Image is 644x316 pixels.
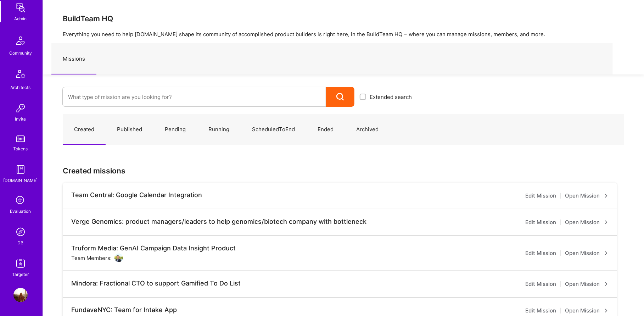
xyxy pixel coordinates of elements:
[11,84,31,91] div: Architects
[63,31,624,38] p: Everything you need to help [DOMAIN_NAME] shape its community of accomplished product builders is...
[106,114,153,145] a: Published
[71,254,123,262] div: Team Members:
[306,114,345,145] a: Ended
[15,115,26,123] div: Invite
[71,279,241,287] div: Mindora: Fractional CTO to support Gamified To Do List
[604,309,609,313] i: icon ArrowRight
[71,191,202,199] div: Team Central: Google Calendar Integration
[71,218,366,226] div: Verge Genomics: product managers/leaders to help genomics/biotech company with bottleneck
[12,67,29,84] img: Architects
[13,162,28,177] img: guide book
[13,256,28,271] img: Skill Targeter
[370,93,412,101] span: Extended search
[68,88,320,106] input: What type of mission are you looking for?
[565,218,609,227] a: Open Mission
[336,93,345,101] i: icon Search
[14,194,27,207] i: icon SelectionTeam
[4,177,38,184] div: [DOMAIN_NAME]
[51,44,96,74] a: Missions
[565,192,609,200] a: Open Mission
[13,1,28,15] img: admin teamwork
[71,306,177,314] div: FundaveNYC: Team for Intake App
[565,280,609,288] a: Open Mission
[604,220,609,224] i: icon ArrowRight
[16,135,25,142] img: tokens
[526,192,556,200] a: Edit Mission
[565,249,609,257] a: Open Mission
[526,306,556,315] a: Edit Mission
[13,145,28,153] div: Tokens
[345,114,390,145] a: Archived
[15,15,27,22] div: Admin
[63,14,624,23] h3: BuildTeam HQ
[604,251,609,255] i: icon ArrowRight
[526,218,556,227] a: Edit Mission
[241,114,306,145] a: ScheduledToEnd
[153,114,197,145] a: Pending
[12,32,29,49] img: Community
[9,49,32,57] div: Community
[12,288,29,302] a: User Avatar
[13,288,28,302] img: User Avatar
[13,101,28,115] img: Invite
[71,244,236,252] div: Truform Media: GenAI Campaign Data Insight Product
[114,254,123,262] img: User Avatar
[18,239,24,246] div: DB
[604,194,609,198] i: icon ArrowRight
[63,114,106,145] a: Created
[526,280,556,288] a: Edit Mission
[63,166,624,175] h3: Created missions
[604,282,609,286] i: icon ArrowRight
[197,114,241,145] a: Running
[565,306,609,315] a: Open Mission
[12,271,29,278] div: Targeter
[10,207,31,215] div: Evaluation
[526,249,556,257] a: Edit Mission
[13,225,28,239] img: Admin Search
